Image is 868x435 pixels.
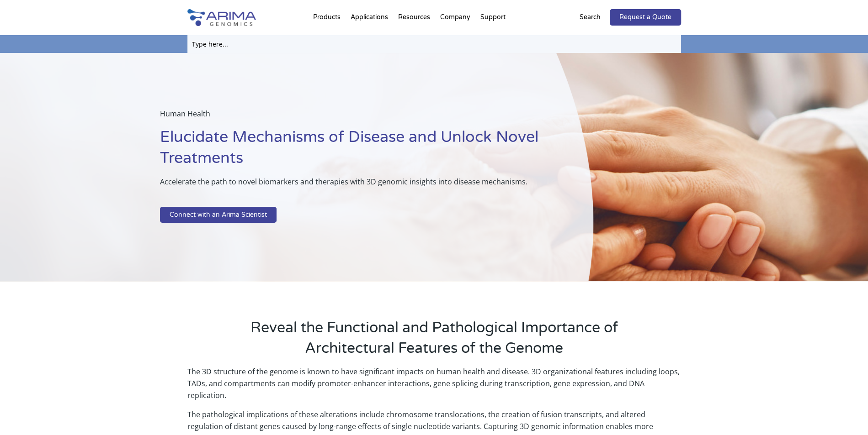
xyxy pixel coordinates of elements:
[224,318,644,366] h2: Reveal the Functional and Pathological Importance of Architectural Features of the Genome
[187,366,681,409] p: The 3D structure of the genome is known to have significant impacts on human health and disease. ...
[610,9,681,26] a: Request a Quote
[580,11,601,23] p: Search
[160,207,277,223] a: Connect with an Arima Scientist
[187,35,681,53] input: Type here...
[160,108,548,127] p: Human Health
[160,127,548,176] h1: Elucidate Mechanisms of Disease and Unlock Novel Treatments
[160,176,548,195] p: Accelerate the path to novel biomarkers and therapies with 3D genomic insights into disease mecha...
[187,9,256,26] img: Arima-Genomics-logo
